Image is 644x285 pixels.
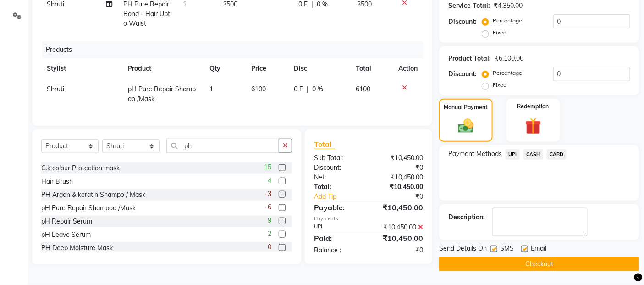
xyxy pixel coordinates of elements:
[268,216,271,225] span: 9
[307,163,369,173] div: Discount:
[252,85,266,93] span: 6100
[448,149,502,159] span: Payment Methods
[448,212,485,222] div: Description:
[369,202,430,213] div: ₹10,450.00
[493,81,506,89] label: Fixed
[246,58,289,79] th: Price
[268,176,271,185] span: 4
[41,190,145,200] div: PH Argan & keratin Shampo / Mask
[506,149,520,160] span: UPI
[307,192,379,201] a: Add Tip
[439,257,639,271] button: Checkout
[268,242,271,252] span: 0
[517,102,549,111] label: Redemption
[500,244,514,255] span: SMS
[41,243,113,253] div: PH Deep Moisture Mask
[307,84,308,94] span: |
[547,149,567,160] span: CARD
[41,177,73,186] div: Hair Brush
[350,58,393,79] th: Total
[204,58,246,79] th: Qty
[41,217,92,226] div: pH Repair Serum
[448,54,491,63] div: Product Total:
[448,69,477,79] div: Discount:
[369,153,430,163] div: ₹10,450.00
[166,139,279,153] input: Search or Scan
[493,69,522,77] label: Percentage
[369,246,430,255] div: ₹0
[307,182,369,192] div: Total:
[265,202,271,212] span: -6
[379,192,430,201] div: ₹0
[356,85,370,93] span: 6100
[210,85,214,93] span: 1
[307,246,369,255] div: Balance :
[493,28,506,37] label: Fixed
[439,244,487,255] span: Send Details On
[264,162,271,172] span: 15
[531,244,546,255] span: Email
[448,1,490,11] div: Service Total:
[307,233,369,244] div: Paid:
[268,229,271,239] span: 2
[494,1,523,11] div: ₹4,350.00
[307,153,369,163] div: Sub Total:
[294,84,303,94] span: 0 F
[41,163,120,173] div: G.k colour Protection mask
[314,140,335,149] span: Total
[444,103,488,112] label: Manual Payment
[312,84,323,94] span: 0 %
[122,58,204,79] th: Product
[369,233,430,244] div: ₹10,450.00
[314,215,423,223] div: Payments
[288,58,350,79] th: Disc
[493,17,522,25] label: Percentage
[307,202,369,213] div: Payable:
[369,182,430,192] div: ₹10,450.00
[523,149,543,160] span: CASH
[41,203,136,213] div: pH Pure Repair Shampoo /Mask
[369,173,430,182] div: ₹10,450.00
[369,223,430,232] div: ₹10,450.00
[41,58,122,79] th: Stylist
[42,41,430,58] div: Products
[495,54,523,63] div: ₹6,100.00
[128,85,196,103] span: pH Pure Repair Shampoo /Mask
[307,223,369,232] div: UPI
[448,17,477,27] div: Discount:
[369,163,430,173] div: ₹0
[307,173,369,182] div: Net:
[453,117,478,135] img: _cash.svg
[47,85,64,93] span: Shruti
[393,58,423,79] th: Action
[520,116,546,136] img: _gift.svg
[41,230,91,240] div: pH Leave Serum
[265,189,271,199] span: -3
